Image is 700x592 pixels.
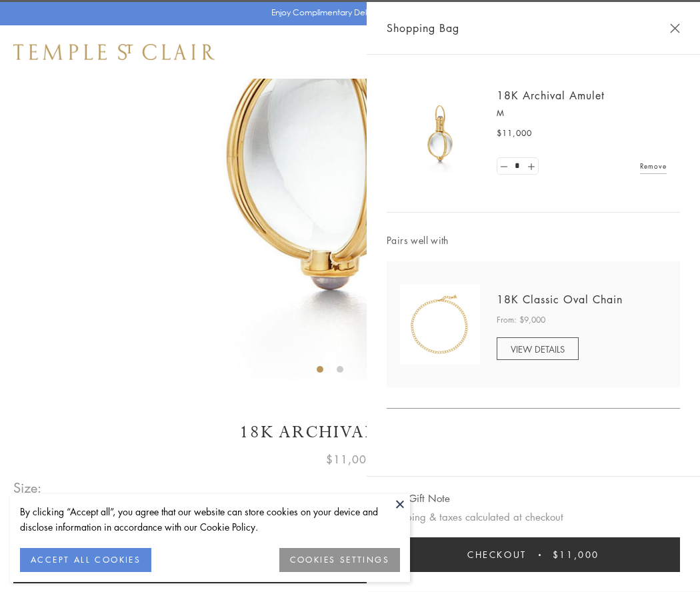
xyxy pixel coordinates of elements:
[497,292,623,307] a: 18K Classic Oval Chain
[511,343,565,355] span: VIEW DETAILS
[553,547,599,562] span: $11,000
[387,509,680,525] p: Shipping & taxes calculated at checkout
[497,107,667,120] p: M
[497,88,605,103] a: 18K Archival Amulet
[20,504,400,535] div: By clicking “Accept all”, you agree that our website can store cookies on your device and disclos...
[20,548,151,572] button: ACCEPT ALL COOKIES
[13,477,43,499] span: Size:
[387,233,680,248] span: Pairs well with
[271,6,423,19] p: Enjoy Complimentary Delivery & Returns
[387,537,680,572] button: Checkout $11,000
[13,421,687,444] h1: 18K Archival Amulet
[497,127,532,140] span: $11,000
[387,490,450,507] button: Add Gift Note
[400,93,480,173] img: 18K Archival Amulet
[13,44,215,60] img: Temple St. Clair
[640,159,667,173] a: Remove
[279,548,400,572] button: COOKIES SETTINGS
[670,23,680,33] button: Close Shopping Bag
[497,313,545,327] span: From: $9,000
[326,451,374,468] span: $11,000
[497,337,579,360] a: VIEW DETAILS
[400,285,480,365] img: N88865-OV18
[467,547,527,562] span: Checkout
[497,158,511,175] a: Set quantity to 0
[524,158,537,175] a: Set quantity to 2
[387,19,459,37] span: Shopping Bag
